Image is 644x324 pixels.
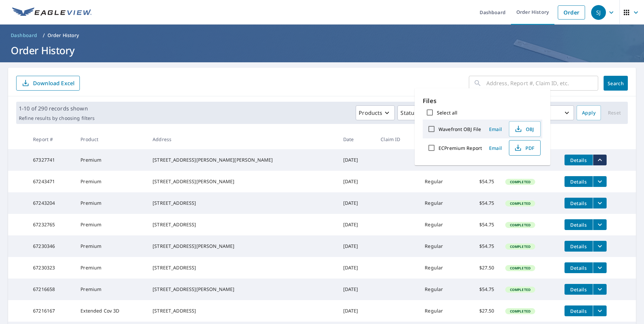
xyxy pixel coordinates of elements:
td: Premium [75,171,147,192]
td: Regular [419,171,462,192]
th: Address [147,129,337,149]
label: ECPremium Report [439,145,482,151]
p: Download Excel [33,79,74,87]
td: Extended Cov 3D [75,300,147,322]
div: [STREET_ADDRESS][PERSON_NAME] [153,243,332,250]
input: Address, Report #, Claim ID, etc. [486,74,598,93]
td: [DATE] [338,279,376,300]
span: Details [569,286,589,293]
td: 67230346 [28,235,75,257]
button: Download Excel [16,76,80,91]
td: [DATE] [338,235,376,257]
img: EV Logo [12,7,92,18]
button: detailsBtn-67327741 [565,155,593,165]
div: [STREET_ADDRESS] [153,264,332,271]
button: detailsBtn-67243204 [565,198,593,208]
p: 1-10 of 290 records shown [19,104,95,112]
a: Dashboard [8,30,40,41]
button: Email [485,143,506,153]
label: Wavefront OBJ File [439,126,481,132]
td: Regular [419,279,462,300]
td: [DATE] [338,149,376,171]
button: filesDropdownBtn-67232765 [593,219,607,230]
div: [STREET_ADDRESS] [153,200,332,206]
button: detailsBtn-67216167 [565,305,593,316]
p: Order History [47,32,79,39]
p: Products [359,109,382,117]
button: filesDropdownBtn-67243204 [593,198,607,208]
th: Date [338,129,376,149]
span: Details [569,265,589,271]
span: Dashboard [11,32,37,39]
td: [DATE] [338,257,376,279]
button: filesDropdownBtn-67230346 [593,241,607,252]
td: [DATE] [338,192,376,214]
div: [STREET_ADDRESS][PERSON_NAME][PERSON_NAME] [153,157,332,163]
nav: breadcrumb [8,30,636,41]
td: $27.50 [462,257,500,279]
button: filesDropdownBtn-67216658 [593,284,607,295]
td: 67243204 [28,192,75,214]
button: detailsBtn-67230323 [565,262,593,273]
th: Claim ID [375,129,419,149]
button: Email [485,124,506,134]
li: / [43,31,45,39]
div: [STREET_ADDRESS] [153,307,332,314]
span: Email [487,126,504,132]
button: Apply [577,105,601,120]
button: filesDropdownBtn-67243471 [593,176,607,187]
td: Premium [75,149,147,171]
td: $54.75 [462,214,500,235]
td: Regular [419,214,462,235]
a: Order [558,5,585,20]
span: Completed [506,223,535,227]
td: Regular [419,257,462,279]
button: Status [397,105,429,120]
td: [DATE] [338,214,376,235]
p: Refine results by choosing filters [19,115,95,121]
span: Apply [582,109,595,117]
td: Premium [75,279,147,300]
td: 67327741 [28,149,75,171]
button: OBJ [509,121,541,137]
h1: Order History [8,43,636,57]
td: 67232765 [28,214,75,235]
th: Product [75,129,147,149]
span: Details [569,222,589,228]
button: detailsBtn-67230346 [565,241,593,252]
button: filesDropdownBtn-67216167 [593,305,607,316]
button: Products [356,105,395,120]
td: $54.75 [462,171,500,192]
td: Premium [75,235,147,257]
td: Regular [419,235,462,257]
span: Completed [506,309,535,314]
button: PDF [509,140,541,156]
td: Premium [75,192,147,214]
td: Regular [419,192,462,214]
td: $27.50 [462,300,500,322]
div: SJ [591,5,606,20]
td: Premium [75,214,147,235]
button: filesDropdownBtn-67230323 [593,262,607,273]
span: Completed [506,180,535,184]
td: [DATE] [338,171,376,192]
span: OBJ [513,125,535,133]
td: 67230323 [28,257,75,279]
td: $54.75 [462,192,500,214]
span: Search [609,80,622,87]
th: Report # [28,129,75,149]
div: [STREET_ADDRESS][PERSON_NAME] [153,178,332,185]
p: Files [423,96,542,105]
div: [STREET_ADDRESS][PERSON_NAME] [153,286,332,293]
td: 67243471 [28,171,75,192]
span: Completed [506,244,535,249]
span: Details [569,200,589,206]
span: Completed [506,287,535,292]
div: [STREET_ADDRESS] [153,221,332,228]
td: Regular [419,300,462,322]
button: detailsBtn-67243471 [565,176,593,187]
td: $54.75 [462,235,500,257]
td: 67216167 [28,300,75,322]
button: detailsBtn-67232765 [565,219,593,230]
td: $54.75 [462,279,500,300]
